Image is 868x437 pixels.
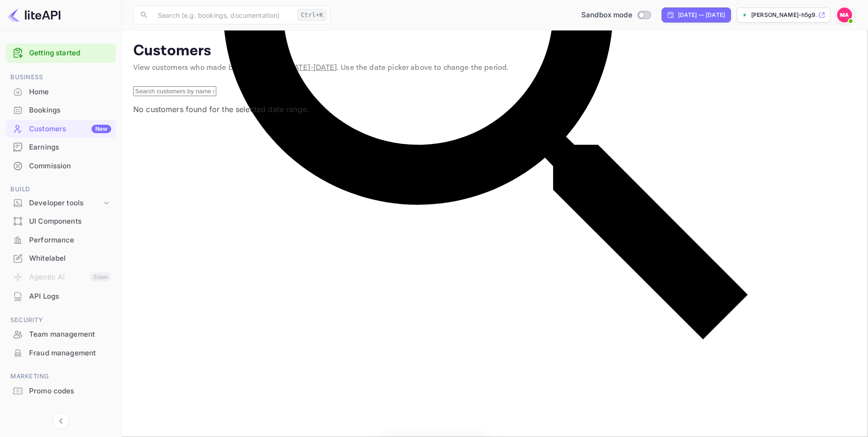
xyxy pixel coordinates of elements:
[29,48,111,59] a: Getting started
[6,382,116,399] a: Promo codes
[6,249,116,267] a: Whitelabel
[678,11,725,19] div: [DATE] — [DATE]
[6,83,116,100] a: Home
[6,157,116,175] div: Commission
[8,8,61,23] img: LiteAPI logo
[6,287,116,306] div: API Logs
[6,138,116,157] div: Earnings
[6,212,116,231] div: UI Components
[297,9,327,21] div: Ctrl+K
[6,371,116,382] span: Marketing
[29,142,111,153] div: Earnings
[6,344,116,362] div: Fraud management
[6,315,116,325] span: Security
[6,325,116,344] div: Team management
[6,72,116,83] span: Business
[152,6,294,24] input: Search (e.g. bookings, documentation)
[6,212,116,230] a: UI Components
[29,329,111,340] div: Team management
[29,161,111,172] div: Commission
[133,104,857,115] p: No customers found for the selected date range.
[6,325,116,343] a: Team management
[29,87,111,98] div: Home
[6,138,116,156] a: Earnings
[6,382,116,400] div: Promo codes
[6,249,116,268] div: Whitelabel
[6,120,116,138] div: CustomersNew
[29,216,111,227] div: UI Components
[6,157,116,174] a: Commission
[6,83,116,101] div: Home
[29,253,111,264] div: Whitelabel
[6,231,116,249] a: Performance
[29,348,111,359] div: Fraud management
[29,198,102,209] div: Developer tools
[662,8,731,23] div: Click to change the date range period
[6,184,116,195] span: Build
[6,44,116,63] div: Getting started
[29,105,111,116] div: Bookings
[6,231,116,249] div: Performance
[91,125,111,133] div: New
[6,120,116,137] a: CustomersNew
[133,86,216,96] input: Search customers by name or email...
[29,291,111,302] div: API Logs
[6,287,116,305] a: API Logs
[837,8,852,23] img: Mohamed Abushaqra
[6,344,116,362] a: Fraud management
[29,235,111,246] div: Performance
[53,413,69,429] button: Collapse navigation
[6,101,116,119] a: Bookings
[6,101,116,120] div: Bookings
[581,10,632,21] span: Sandbox mode
[6,195,116,211] div: Developer tools
[29,386,111,397] div: Promo codes
[29,124,111,135] div: Customers
[578,10,654,21] div: Switch to Production mode
[751,11,816,19] p: [PERSON_NAME]-h5g9...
